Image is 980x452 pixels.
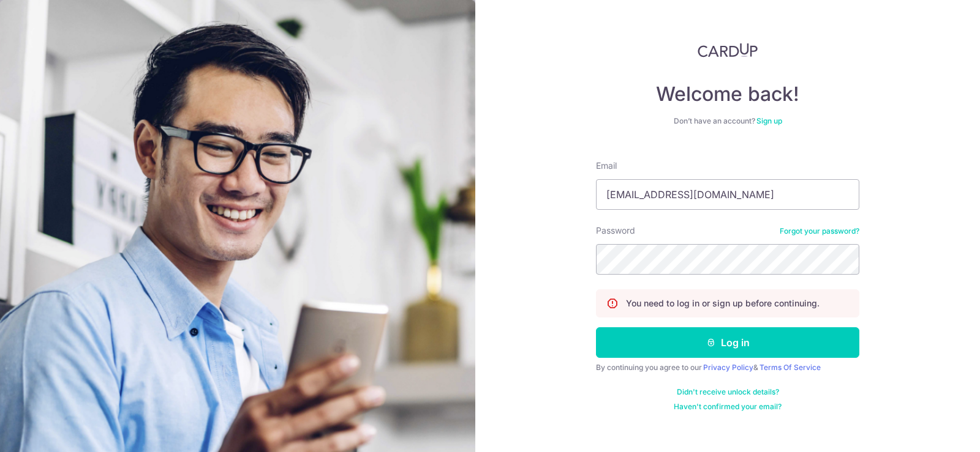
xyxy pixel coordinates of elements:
[674,402,782,412] a: Haven't confirmed your email?
[596,82,859,106] h4: Welcome back!
[780,226,859,236] a: Forgot your password?
[596,116,859,126] div: Don’t have an account?
[596,327,859,358] button: Log in
[626,297,820,309] p: You need to log in or sign up before continuing.
[698,43,758,57] img: CardUp Logo
[596,224,635,237] label: Password
[759,363,821,372] a: Terms Of Service
[596,160,617,172] label: Email
[596,363,859,372] div: By continuing you agree to our &
[677,387,779,397] a: Didn't receive unlock details?
[756,116,782,125] a: Sign up
[703,363,753,372] a: Privacy Policy
[596,179,859,210] input: Enter your Email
